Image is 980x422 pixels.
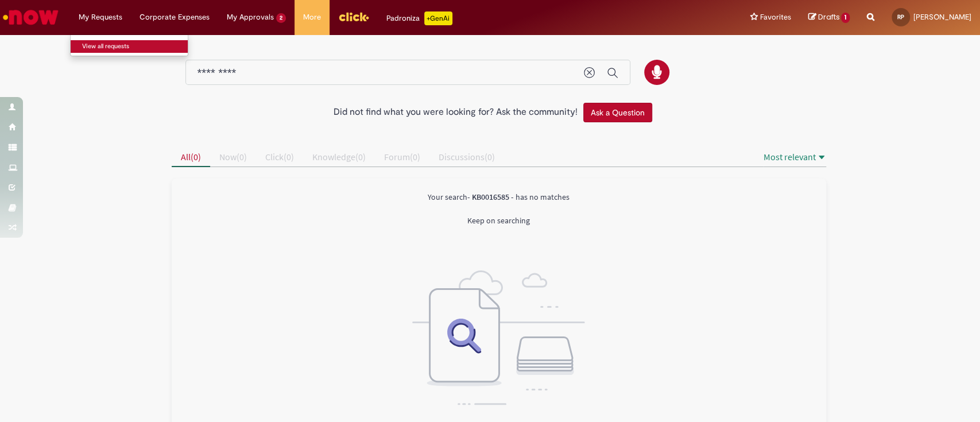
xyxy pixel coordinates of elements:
[338,8,369,25] img: click_logo_yellow_360x200.png
[760,11,791,23] span: Favorites
[303,11,321,23] span: More
[71,40,197,53] a: View all requests
[913,12,971,22] span: [PERSON_NAME]
[276,13,286,23] span: 2
[583,103,652,122] button: Ask a Question
[897,13,904,21] span: RP
[818,11,839,22] span: Drafts
[79,11,122,23] span: My Requests
[140,11,210,23] span: Corporate Expenses
[227,11,274,23] span: My Approvals
[424,11,452,25] p: +GenAi
[841,13,850,23] span: 1
[386,11,452,25] div: Padroniza
[334,107,578,118] h2: Did not find what you were looking for? Ask the community!
[808,12,850,23] a: Drafts
[1,6,60,29] img: ServiceNow
[70,34,188,56] ul: My Requests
